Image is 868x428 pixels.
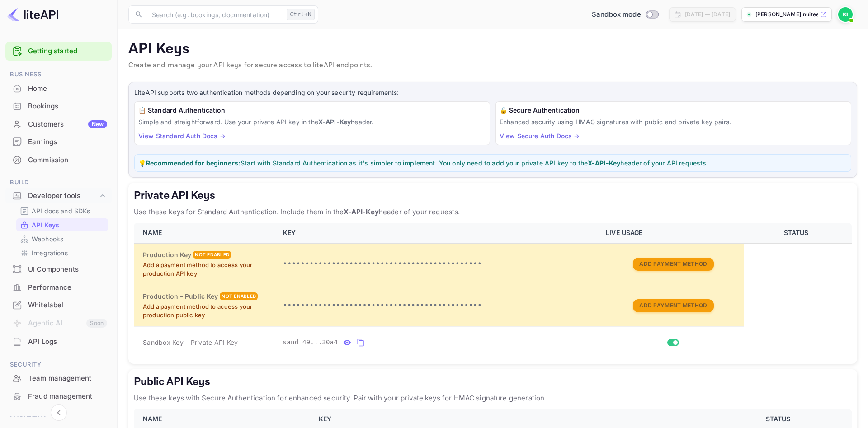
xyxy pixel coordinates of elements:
[28,282,107,293] div: Performance
[28,137,107,147] div: Earnings
[5,151,112,168] a: Commission
[28,373,107,384] div: Team management
[5,296,112,313] a: Whitelabel
[138,117,486,127] p: Simple and straightforward. Use your private API key in the header.
[5,98,112,115] div: Bookings
[16,232,108,245] div: Webhooks
[5,279,112,296] a: Performance
[5,42,112,61] div: Getting started
[5,261,112,278] div: UI Components
[5,388,112,404] a: Fraud management
[633,258,713,271] button: Add Payment Method
[5,279,112,296] div: Performance
[143,302,272,320] p: Add a payment method to access your production public key
[633,259,713,267] a: Add Payment Method
[28,264,107,275] div: UI Components
[500,105,847,115] h6: 🔒 Secure Authentication
[633,301,713,309] a: Add Payment Method
[28,337,107,347] div: API Logs
[20,234,104,244] a: Webhooks
[592,9,641,20] span: Sandbox mode
[5,370,112,386] a: Team management
[5,188,112,204] div: Developer tools
[7,7,58,22] img: LiteAPI logo
[28,191,98,201] div: Developer tools
[193,251,231,259] div: Not enabled
[28,300,107,310] div: Whitelabel
[500,132,580,140] a: View Secure Auth Docs →
[633,299,713,312] button: Add Payment Method
[143,261,272,278] p: Add a payment method to access your production API key
[5,178,112,188] span: Build
[134,393,852,404] p: Use these keys with Secure Authentication for enhanced security. Pair with your private keys for ...
[5,333,112,351] div: API Logs
[128,40,857,58] p: API Keys
[5,80,112,97] a: Home
[134,223,278,243] th: NAME
[28,155,107,165] div: Commission
[5,133,112,151] div: Earnings
[5,98,112,114] a: Bookings
[588,159,620,167] strong: X-API-Key
[28,119,107,130] div: Customers
[220,292,258,300] div: Not enabled
[20,248,104,258] a: Integrations
[20,220,104,230] a: API Keys
[283,300,595,311] p: •••••••••••••••••••••••••••••••••••••••••••••
[32,248,68,258] p: Integrations
[5,80,112,98] div: Home
[32,206,90,216] p: API docs and SDKs
[5,388,112,405] div: Fraud management
[5,261,112,277] a: UI Components
[318,118,351,126] strong: X-API-Key
[744,223,852,243] th: STATUS
[32,234,63,244] p: Webhooks
[755,10,818,19] p: [PERSON_NAME].nuitee...
[283,338,338,347] span: sand_49...30a4
[685,10,730,19] div: [DATE] — [DATE]
[5,116,112,133] div: CustomersNew
[146,159,241,167] strong: Recommended for beginners:
[32,220,59,230] p: API Keys
[287,9,315,20] div: Ctrl+K
[5,151,112,169] div: Commission
[143,339,238,346] span: Sandbox Key – Private API Key
[600,223,744,243] th: LIVE USAGE
[5,116,112,132] a: CustomersNew
[278,223,601,243] th: KEY
[134,188,852,203] h5: Private API Keys
[5,133,112,150] a: Earnings
[5,333,112,350] a: API Logs
[5,296,112,314] div: Whitelabel
[16,246,108,259] div: Integrations
[588,9,662,20] div: Switch to Production mode
[134,223,852,358] table: private api keys table
[134,88,851,98] p: LiteAPI supports two authentication methods depending on your security requirements:
[28,84,107,94] div: Home
[28,46,107,56] a: Getting started
[20,206,104,216] a: API docs and SDKs
[5,360,112,370] span: Security
[138,105,486,115] h6: 📋 Standard Authentication
[138,132,226,140] a: View Standard Auth Docs →
[5,70,112,80] span: Business
[283,259,595,269] p: •••••••••••••••••••••••••••••••••••••••••••••
[143,292,218,301] h6: Production – Public Key
[344,207,378,216] strong: X-API-Key
[138,158,847,168] p: 💡 Start with Standard Authentication as it's simpler to implement. You only need to add your priv...
[51,404,67,421] button: Collapse navigation
[88,120,107,128] div: New
[5,370,112,387] div: Team management
[28,101,107,112] div: Bookings
[838,7,853,22] img: King Iboy
[134,375,852,389] h5: Public API Keys
[28,391,107,402] div: Fraud management
[128,60,857,71] p: Create and manage your API keys for secure access to liteAPI endpoints.
[500,117,847,127] p: Enhanced security using HMAC signatures with public and private key pairs.
[146,5,283,24] input: Search (e.g. bookings, documentation)
[16,218,108,231] div: API Keys
[16,204,108,217] div: API docs and SDKs
[143,250,191,260] h6: Production Key
[134,207,852,217] p: Use these keys for Standard Authentication. Include them in the header of your requests.
[5,414,112,424] span: Marketing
